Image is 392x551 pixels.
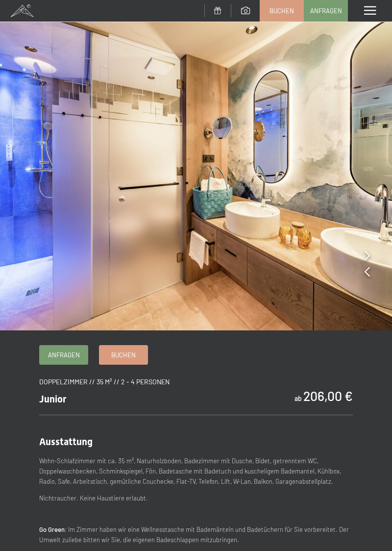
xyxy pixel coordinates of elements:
span: Anfragen [48,351,80,359]
a: Anfragen [40,346,88,364]
b: 206,00 € [303,388,353,403]
p: Wohn-Schlafzimmer mit ca. 35 m², Naturholzboden, Badezimmer mit Dusche, Bidet, getrenntem WC, Dop... [39,456,353,486]
a: Anfragen [304,0,347,21]
span: Ausstattung [39,436,93,448]
span: Buchen [269,6,294,15]
a: Buchen [260,0,303,21]
p: : Im Zimmer haben wir eine Wellnesstasche mit Bademänteln und Badetüchern für Sie vorbereitet. De... [39,525,353,545]
span: ab [294,394,302,402]
span: Doppelzimmer // 35 m² // 2 - 4 Personen [39,377,170,386]
a: Buchen [99,346,147,364]
strong: Go Green [39,526,65,533]
span: Junior [39,393,67,405]
span: Buchen [111,351,136,359]
span: Anfragen [310,6,342,15]
p: Nichtraucher. Keine Haustiere erlaubt. [39,493,353,503]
